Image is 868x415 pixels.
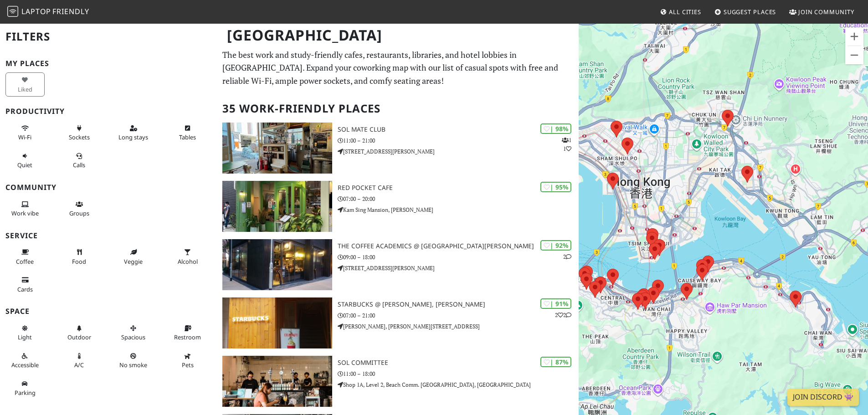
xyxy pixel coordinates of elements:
span: Air conditioned [74,361,84,369]
span: Video/audio calls [73,161,85,169]
button: Groups [60,197,99,221]
span: Stable Wi-Fi [18,133,31,141]
p: 2 [563,252,571,261]
img: SOL Mate Club [222,123,332,174]
p: [PERSON_NAME], [PERSON_NAME][STREET_ADDRESS] [338,322,579,331]
button: Quiet [5,149,45,173]
span: Accessible [11,361,39,369]
div: | 92% [540,240,571,251]
span: Suggest Places [724,8,776,16]
h3: Community [5,183,211,192]
div: | 95% [540,182,571,192]
span: Outdoor area [67,333,91,341]
p: Kam Sing Mansion, [PERSON_NAME] [338,205,579,214]
span: Spacious [121,333,145,341]
h2: Filters [5,23,211,51]
span: Natural light [18,333,32,341]
p: 11:00 – 21:00 [338,136,579,145]
button: A/C [60,348,99,373]
h1: [GEOGRAPHIC_DATA] [220,23,577,48]
p: [STREET_ADDRESS][PERSON_NAME] [338,264,579,272]
h3: Red Pocket Cafe [338,184,579,192]
button: Zoom out [845,46,863,64]
h2: 35 Work-Friendly Places [222,95,573,123]
span: Alcohol [178,257,198,266]
span: Veggie [124,257,143,266]
button: Work vibe [5,197,45,221]
span: Quiet [17,161,32,169]
h3: SOL Committee [338,359,579,367]
button: Calls [60,149,99,173]
span: Laptop [21,6,51,16]
a: Join Community [786,4,858,20]
span: Work-friendly tables [179,133,196,141]
button: No smoke [114,348,153,373]
p: 07:00 – 21:00 [338,311,579,320]
img: Starbucks @ Wan Chai, Hennessy Rd [222,297,332,348]
button: Pets [168,348,207,373]
p: 2 2 [555,311,571,319]
h3: SOL Mate Club [338,126,579,133]
button: Outdoor [60,321,99,345]
a: Red Pocket Cafe | 95% Red Pocket Cafe 07:00 – 20:00 Kam Sing Mansion, [PERSON_NAME] [217,181,579,232]
p: Shop 1A, Level 2, Beach Comm. [GEOGRAPHIC_DATA], [GEOGRAPHIC_DATA] [338,380,579,389]
button: Wi-Fi [5,121,45,145]
a: LaptopFriendly LaptopFriendly [7,4,89,20]
span: Group tables [69,209,89,217]
p: 11:00 – 18:00 [338,369,579,378]
img: Red Pocket Cafe [222,181,332,232]
button: Zoom in [845,27,863,46]
h3: Service [5,231,211,240]
h3: The Coffee Academics @ [GEOGRAPHIC_DATA][PERSON_NAME] [338,242,579,250]
img: LaptopFriendly [7,6,18,17]
h3: Productivity [5,107,211,116]
a: Suggest Places [711,4,780,20]
button: Restroom [168,321,207,345]
button: Alcohol [168,245,207,269]
a: All Cities [656,4,705,20]
p: The best work and study-friendly cafes, restaurants, libraries, and hotel lobbies in [GEOGRAPHIC_... [222,48,573,87]
span: Food [72,257,86,266]
button: Tables [168,121,207,145]
span: Friendly [52,6,89,16]
span: Parking [15,389,36,397]
a: SOL Mate Club | 98% 11 SOL Mate Club 11:00 – 21:00 [STREET_ADDRESS][PERSON_NAME] [217,123,579,174]
button: Parking [5,376,45,400]
button: Spacious [114,321,153,345]
button: Veggie [114,245,153,269]
span: Restroom [174,333,201,341]
div: | 98% [540,123,571,134]
span: Credit cards [17,285,33,293]
p: [STREET_ADDRESS][PERSON_NAME] [338,147,579,156]
a: The Coffee Academics @ Sai Yuen Lane | 92% 2 The Coffee Academics @ [GEOGRAPHIC_DATA][PERSON_NAME... [217,239,579,290]
span: All Cities [669,8,701,16]
p: 09:00 – 18:00 [338,253,579,261]
div: | 91% [540,298,571,309]
span: Smoke free [119,361,147,369]
span: Power sockets [69,133,90,141]
a: SOL Committee | 87% SOL Committee 11:00 – 18:00 Shop 1A, Level 2, Beach Comm. [GEOGRAPHIC_DATA], ... [217,356,579,407]
p: 07:00 – 20:00 [338,195,579,203]
a: Starbucks @ Wan Chai, Hennessy Rd | 91% 22 Starbucks @ [PERSON_NAME], [PERSON_NAME] 07:00 – 21:00... [217,297,579,348]
button: Accessible [5,348,45,373]
img: The Coffee Academics @ Sai Yuen Lane [222,239,332,290]
h3: Starbucks @ [PERSON_NAME], [PERSON_NAME] [338,301,579,308]
button: Food [60,245,99,269]
button: Sockets [60,121,99,145]
button: Light [5,321,45,345]
span: Coffee [16,257,34,266]
div: | 87% [540,357,571,367]
span: Long stays [118,133,148,141]
p: 1 1 [562,136,571,153]
img: SOL Committee [222,356,332,407]
span: Join Community [798,8,854,16]
button: Long stays [114,121,153,145]
h3: Space [5,307,211,316]
h3: My Places [5,59,211,68]
button: Cards [5,272,45,297]
button: Coffee [5,245,45,269]
span: Pet friendly [182,361,194,369]
span: People working [11,209,39,217]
